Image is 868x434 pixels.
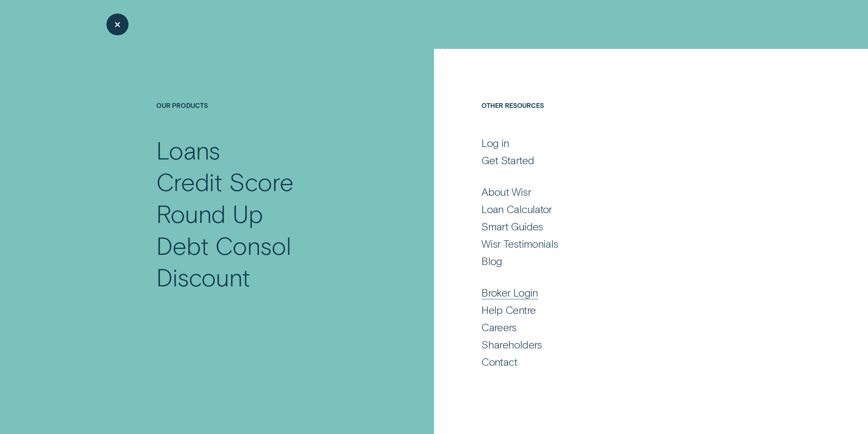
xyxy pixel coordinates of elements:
div: Log in [481,136,509,149]
div: Loan Calculator [481,202,552,215]
div: Broker Login [481,286,538,299]
h4: Other Resources [481,101,711,134]
a: Broker Login [481,286,711,299]
a: Credit Score [156,166,383,197]
a: About Wisr [481,185,711,198]
a: Shareholders [481,338,711,351]
button: Close Menu [106,14,129,36]
a: Blog [481,254,711,267]
div: Contact [481,355,517,368]
div: Get Started [481,153,534,167]
a: Help Centre [481,303,711,316]
a: Wisr Testimonials [481,237,711,250]
div: Wisr Testimonials [481,237,558,250]
a: Get Started [481,153,711,167]
div: Loans [156,134,220,166]
a: Smart Guides [481,220,711,233]
a: Log in [481,136,711,149]
div: About Wisr [481,185,531,198]
div: Round Up [156,197,263,229]
h4: Our Products [156,101,383,134]
a: Round Up [156,197,383,229]
a: Loan Calculator [481,202,711,215]
div: Credit Score [156,166,294,197]
a: Contact [481,355,711,368]
div: Blog [481,254,502,267]
a: Loans [156,134,383,166]
div: Shareholders [481,338,542,351]
div: Careers [481,320,517,334]
div: Smart Guides [481,220,543,233]
a: Debt Consol Discount [156,229,383,293]
a: Careers [481,320,711,334]
div: Help Centre [481,303,536,316]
